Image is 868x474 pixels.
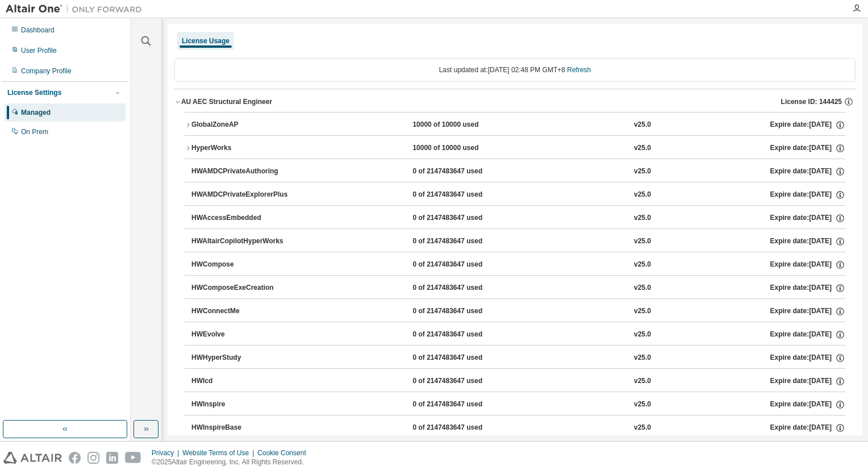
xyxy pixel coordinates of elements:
button: HWComposeExeCreation0 of 2147483647 usedv25.0Expire date:[DATE] [191,276,845,301]
div: v25.0 [634,423,651,433]
div: Last updated at: [DATE] 02:48 PM GMT+8 [174,58,856,82]
div: Expire date: [DATE] [770,400,845,410]
div: AU AEC Structural Engineer [181,97,272,106]
div: HWIcd [191,376,294,386]
img: Altair One [6,3,148,15]
div: HWInspire [191,400,294,410]
button: HWAMDCPrivateAuthoring0 of 2147483647 usedv25.0Expire date:[DATE] [191,159,845,184]
img: instagram.svg [87,452,99,464]
button: HWAMDCPrivateExplorerPlus0 of 2147483647 usedv25.0Expire date:[DATE] [191,182,845,207]
div: Expire date: [DATE] [770,283,845,293]
div: License Settings [7,88,61,97]
div: 0 of 2147483647 used [412,167,515,177]
div: v25.0 [634,353,651,363]
div: Expire date: [DATE] [770,236,845,247]
div: Dashboard [21,26,55,35]
div: v25.0 [634,236,651,247]
div: v25.0 [634,143,651,153]
button: HWConnectMe0 of 2147483647 usedv25.0Expire date:[DATE] [191,299,845,324]
div: 0 of 2147483647 used [412,283,515,293]
div: Cookie Consent [257,448,312,458]
div: HWAccessEmbedded [191,213,294,223]
div: Managed [21,108,51,117]
div: Expire date: [DATE] [770,423,845,433]
div: Expire date: [DATE] [770,330,845,340]
div: v25.0 [634,260,651,270]
div: Expire date: [DATE] [770,120,845,130]
div: Expire date: [DATE] [770,306,845,317]
p: © 2025 Altair Engineering, Inc. All Rights Reserved. [152,458,313,467]
button: HWHyperStudy0 of 2147483647 usedv25.0Expire date:[DATE] [191,346,845,371]
div: 0 of 2147483647 used [412,353,515,363]
div: HWComposeExeCreation [191,283,294,293]
button: HWAccessEmbedded0 of 2147483647 usedv25.0Expire date:[DATE] [191,206,845,231]
button: HWInspire0 of 2147483647 usedv25.0Expire date:[DATE] [191,392,845,417]
button: HWCompose0 of 2147483647 usedv25.0Expire date:[DATE] [191,252,845,277]
div: Company Profile [21,66,72,76]
div: v25.0 [634,306,651,317]
div: HWInspireBase [191,423,294,433]
div: v25.0 [634,120,651,130]
div: 0 of 2147483647 used [412,376,515,386]
div: 0 of 2147483647 used [412,330,515,340]
div: Expire date: [DATE] [770,213,845,223]
div: 0 of 2147483647 used [412,236,515,247]
div: 10000 of 10000 used [412,120,515,130]
div: Privacy [152,448,182,458]
button: HWIcd0 of 2147483647 usedv25.0Expire date:[DATE] [191,369,845,394]
div: Website Terms of Use [182,448,257,458]
div: v25.0 [634,167,651,177]
img: youtube.svg [125,452,141,464]
div: Expire date: [DATE] [770,353,845,363]
div: HWAMDCPrivateExplorerPlus [191,190,294,200]
div: Expire date: [DATE] [770,376,845,386]
div: v25.0 [634,400,651,410]
div: HWCompose [191,260,294,270]
div: Expire date: [DATE] [770,143,845,153]
span: License ID: 144425 [781,97,842,106]
div: 0 of 2147483647 used [412,190,515,200]
div: Expire date: [DATE] [770,260,845,270]
button: HWInspireBase0 of 2147483647 usedv25.0Expire date:[DATE] [191,415,845,440]
img: facebook.svg [69,452,81,464]
div: v25.0 [634,283,651,293]
div: Expire date: [DATE] [770,167,845,177]
img: linkedin.svg [106,452,118,464]
div: HWAMDCPrivateAuthoring [191,167,294,177]
div: GlobalZoneAP [191,120,294,130]
div: On Prem [21,127,48,136]
button: HyperWorks10000 of 10000 usedv25.0Expire date:[DATE] [185,136,845,161]
div: 0 of 2147483647 used [412,260,515,270]
img: altair_logo.svg [3,452,62,464]
div: HWHyperStudy [191,353,294,363]
div: HWAltairCopilotHyperWorks [191,236,294,247]
div: 0 of 2147483647 used [412,213,515,223]
div: HWConnectMe [191,306,294,317]
div: 10000 of 10000 used [412,143,515,153]
button: AU AEC Structural EngineerLicense ID: 144425 [174,89,856,114]
div: HWEvolve [191,330,294,340]
div: 0 of 2147483647 used [412,423,515,433]
div: v25.0 [634,376,651,386]
button: HWEvolve0 of 2147483647 usedv25.0Expire date:[DATE] [191,322,845,347]
div: Expire date: [DATE] [770,190,845,200]
a: Refresh [567,66,591,74]
div: 0 of 2147483647 used [412,400,515,410]
div: User Profile [21,46,57,55]
div: 0 of 2147483647 used [412,306,515,317]
div: v25.0 [634,330,651,340]
div: License Usage [182,36,229,45]
div: v25.0 [634,190,651,200]
button: HWAltairCopilotHyperWorks0 of 2147483647 usedv25.0Expire date:[DATE] [191,229,845,254]
div: v25.0 [634,213,651,223]
button: GlobalZoneAP10000 of 10000 usedv25.0Expire date:[DATE] [185,113,845,138]
div: HyperWorks [191,143,294,153]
